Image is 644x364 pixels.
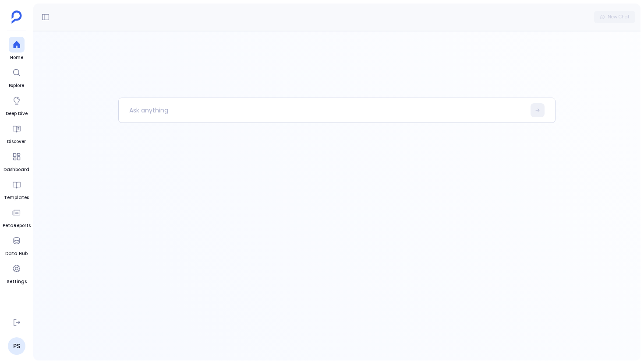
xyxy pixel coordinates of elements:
[7,261,27,285] a: Settings
[4,194,29,201] span: Templates
[6,110,28,117] span: Deep Dive
[11,10,22,24] img: petavue logo
[6,93,28,117] a: Deep Dive
[9,82,25,89] span: Explore
[4,149,29,173] a: Dashboard
[4,166,29,173] span: Dashboard
[8,337,25,355] a: PS
[3,222,31,229] span: PetaReports
[7,121,26,145] a: Discover
[7,278,27,285] span: Settings
[5,250,28,257] span: Data Hub
[4,177,29,201] a: Templates
[3,205,31,229] a: PetaReports
[7,138,26,145] span: Discover
[5,233,28,257] a: Data Hub
[9,37,25,61] a: Home
[9,54,25,61] span: Home
[9,65,25,89] a: Explore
